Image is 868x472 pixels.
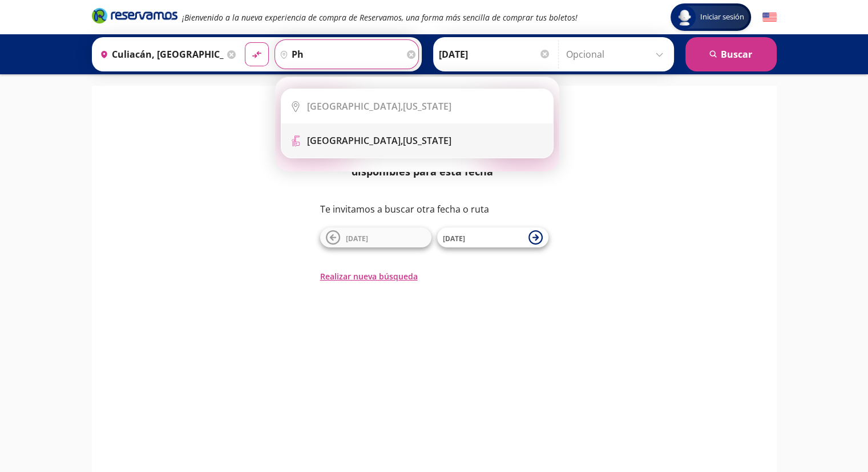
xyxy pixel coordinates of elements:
[320,270,418,282] button: Realizar nueva búsqueda
[320,227,431,247] button: [DATE]
[92,7,177,27] a: Brand Logo
[443,234,465,243] span: [DATE]
[762,10,777,25] button: English
[182,12,578,23] em: ¡Bienvenido a la nueva experiencia de compra de Reservamos, una forma más sencilla de comprar tus...
[95,40,224,69] input: Buscar Origen
[346,234,368,243] span: [DATE]
[92,7,177,24] i: Brand Logo
[685,37,777,71] button: Buscar
[696,11,749,23] span: Iniciar sesión
[439,40,551,69] input: Elegir Fecha
[307,134,403,147] b: [GEOGRAPHIC_DATA],
[307,100,451,113] div: [US_STATE]
[275,40,404,69] input: Buscar Destino
[307,100,403,113] b: [GEOGRAPHIC_DATA],
[307,134,451,147] div: [US_STATE]
[566,40,668,69] input: Opcional
[320,202,548,216] p: Te invitamos a buscar otra fecha o ruta
[437,227,548,247] button: [DATE]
